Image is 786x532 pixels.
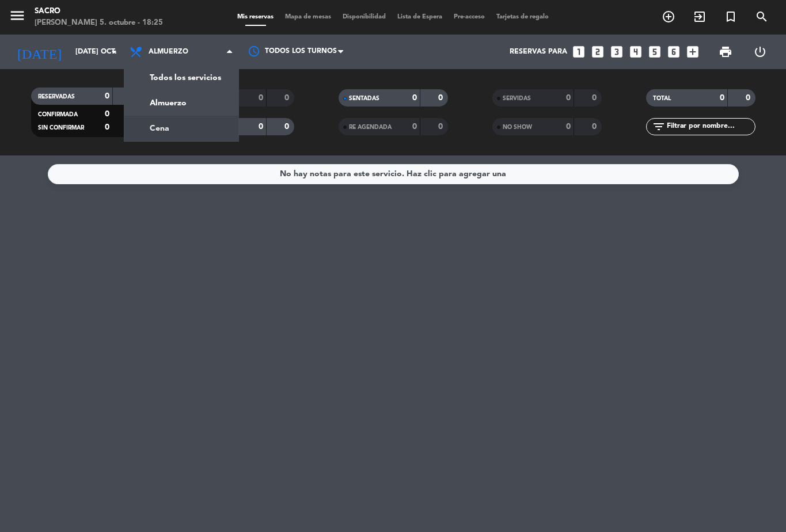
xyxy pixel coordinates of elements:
[412,123,417,131] strong: 0
[259,123,263,131] strong: 0
[349,124,392,130] span: RE AGENDADA
[719,45,732,59] span: print
[755,10,769,24] i: search
[9,7,26,24] i: menu
[38,125,84,131] span: SIN CONFIRMAR
[666,120,755,133] input: Filtrar por nombre...
[609,44,624,59] i: looks_3
[124,116,238,141] a: Cena
[107,45,121,59] i: arrow_drop_down
[438,123,445,131] strong: 0
[448,14,491,20] span: Pre-acceso
[753,45,767,59] i: power_settings_new
[284,94,291,102] strong: 0
[392,14,448,20] span: Lista de Espera
[662,10,675,24] i: add_circle_outline
[124,90,238,116] a: Almuerzo
[693,10,707,24] i: exit_to_app
[9,39,70,64] i: [DATE]
[653,96,671,101] span: TOTAL
[724,10,738,24] i: turned_in_not
[666,44,681,59] i: looks_6
[571,44,586,59] i: looks_one
[566,123,571,131] strong: 0
[38,112,78,117] span: CONFIRMADA
[337,14,392,20] span: Disponibilidad
[743,35,777,69] div: LOG OUT
[628,44,643,59] i: looks_4
[510,48,567,56] span: Reservas para
[280,168,506,181] div: No hay notas para este servicio. Haz clic para agregar una
[566,94,571,102] strong: 0
[284,123,291,131] strong: 0
[647,44,662,59] i: looks_5
[592,123,599,131] strong: 0
[105,123,109,131] strong: 0
[503,96,531,101] span: SERVIDAS
[35,17,163,29] div: [PERSON_NAME] 5. octubre - 18:25
[231,14,279,20] span: Mis reservas
[652,120,666,134] i: filter_list
[491,14,555,20] span: Tarjetas de regalo
[438,94,445,102] strong: 0
[259,94,263,102] strong: 0
[105,110,109,118] strong: 0
[149,48,188,56] span: Almuerzo
[715,7,746,26] span: Reserva especial
[35,6,163,17] div: Sacro
[9,7,26,28] button: menu
[503,124,532,130] span: NO SHOW
[746,7,777,26] span: BUSCAR
[349,96,379,101] span: SENTADAS
[38,94,75,100] span: RESERVADAS
[412,94,417,102] strong: 0
[105,92,109,100] strong: 0
[124,65,238,90] a: Todos los servicios
[685,44,700,59] i: add_box
[279,14,337,20] span: Mapa de mesas
[592,94,599,102] strong: 0
[684,7,715,26] span: WALK IN
[746,94,753,102] strong: 0
[653,7,684,26] span: RESERVAR MESA
[720,94,724,102] strong: 0
[590,44,605,59] i: looks_two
